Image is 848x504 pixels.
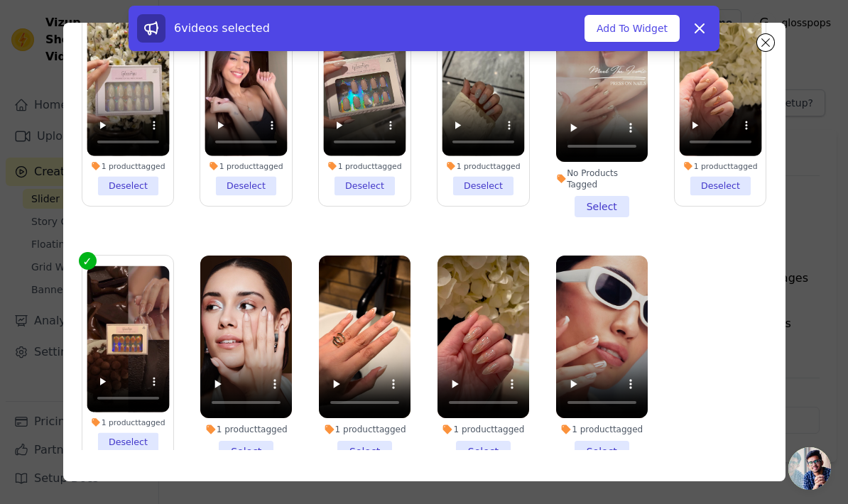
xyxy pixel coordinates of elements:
div: No Products Tagged [556,168,648,190]
div: 1 product tagged [200,424,292,435]
div: 1 product tagged [205,161,288,171]
button: Add To Widget [585,15,680,42]
div: 1 product tagged [324,161,406,171]
div: 1 product tagged [556,424,648,435]
div: 1 product tagged [442,161,524,171]
a: Open chat [788,447,831,490]
div: 1 product tagged [437,424,529,435]
div: 1 product tagged [87,417,169,427]
div: 1 product tagged [319,424,411,435]
div: 1 product tagged [87,161,169,171]
span: 6 videos selected [174,21,270,35]
div: 1 product tagged [679,161,761,171]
